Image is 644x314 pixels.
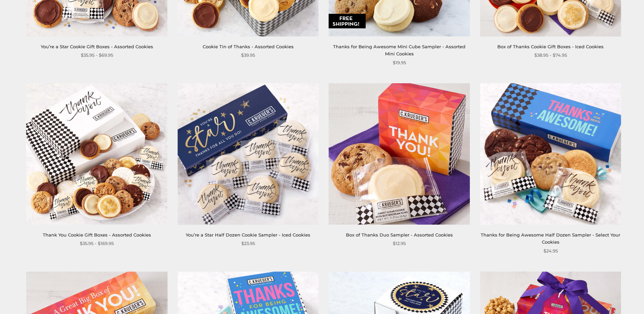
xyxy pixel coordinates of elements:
[178,83,319,225] img: You’re a Star Half Dozen Cookie Sampler - Iced Cookies
[544,247,558,255] span: $24.95
[203,44,294,49] a: Cookie Tin of Thanks - Assorted Cookies
[241,52,255,59] span: $39.95
[26,83,167,225] img: Thank You Cookie Gift Boxes - Assorted Cookies
[43,232,151,238] a: Thank You Cookie Gift Boxes - Assorted Cookies
[346,232,453,238] a: Box of Thanks Duo Sampler - Assorted Cookies
[5,288,70,309] iframe: Sign Up via Text for Offers
[329,83,470,225] img: Box of Thanks Duo Sampler - Assorted Cookies
[333,44,465,56] a: Thanks for Being Awesome Mini Cube Sampler - Assorted Mini Cookies
[534,52,567,59] span: $38.95 - $74.95
[393,59,406,66] span: $19.95
[81,52,113,59] span: $35.95 - $69.95
[41,44,153,49] a: You’re a Star Cookie Gift Boxes - Assorted Cookies
[80,240,114,247] span: $35.95 - $169.95
[186,232,310,238] a: You’re a Star Half Dozen Cookie Sampler - Iced Cookies
[481,232,620,245] a: Thanks for Being Awesome Half Dozen Sampler - Select Your Cookies
[393,240,406,247] span: $12.95
[241,240,255,247] span: $23.95
[480,83,621,225] img: Thanks for Being Awesome Half Dozen Sampler - Select Your Cookies
[497,44,604,49] a: Box of Thanks Cookie Gift Boxes - Iced Cookies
